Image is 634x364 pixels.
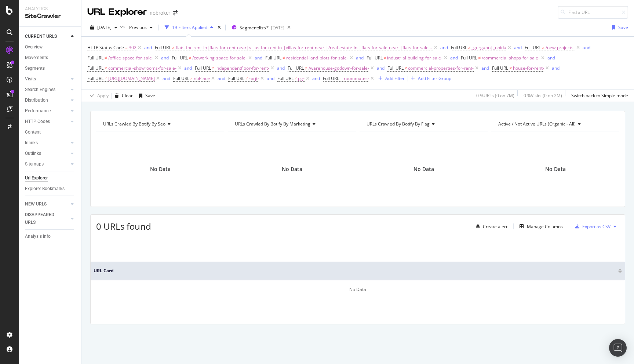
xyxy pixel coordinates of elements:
span: 0 URLs found [96,220,151,232]
span: ≠ [105,55,107,61]
div: and [514,44,522,51]
span: nbPlace [194,73,210,84]
span: HTTP Status Code [87,44,124,51]
span: = [340,75,343,81]
span: No Data [413,165,434,173]
span: /commercial-shops-for-sale- [482,53,540,63]
a: Content [25,128,76,136]
div: Visits [25,75,36,83]
div: Search Engines [25,86,55,94]
span: ≠ [384,55,386,61]
div: Export as CSV [582,223,611,230]
button: and [481,65,489,72]
div: Distribution [25,97,48,104]
button: and [583,44,590,51]
span: Full URL [155,44,171,51]
a: Distribution [25,97,69,104]
div: and [440,44,448,51]
div: [DATE] [271,25,284,31]
div: Add Filter Group [418,75,451,81]
div: No Data [91,280,625,299]
span: Full URL [492,65,508,71]
button: Manage Columns [517,222,563,231]
span: URLs Crawled By Botify By seo [103,121,165,127]
div: nobroker [150,9,170,17]
span: Full URL [87,65,103,71]
a: Performance [25,107,69,115]
span: ≠ [405,65,407,71]
div: and [267,75,274,81]
div: URL Explorer [87,6,147,18]
div: and [547,55,555,61]
div: CURRENT URLS [25,33,57,40]
span: Previous [126,24,147,30]
button: Segment:list/*[DATE] [229,22,284,33]
div: Clear [122,92,133,99]
span: ≠ [283,55,285,61]
button: and [161,54,169,61]
h4: URLs Crawled By Botify By marketing [233,118,349,130]
span: /office-space-for-sale- [108,53,153,63]
span: Full URL [461,55,477,61]
div: Save [145,92,155,99]
div: Apply [97,92,109,99]
button: Clear [112,90,133,102]
a: Movements [25,54,76,62]
span: ≠ [468,44,471,51]
button: and [218,75,225,82]
div: times [216,24,222,31]
div: Performance [25,107,51,115]
span: Full URL [451,44,467,51]
div: Inlinks [25,139,38,147]
button: and [440,44,448,51]
span: No Data [282,165,302,173]
h4: Active / Not Active URLs [497,118,613,130]
a: Analysis Info [25,233,76,240]
div: Create alert [483,223,507,230]
button: Apply [87,90,109,102]
div: 0 % URLs ( 0 on 7M ) [476,92,514,99]
div: NEW URLS [25,200,47,208]
span: ≠ [172,44,175,51]
button: and [514,44,522,51]
button: and [144,44,152,51]
span: Segment: list/* [240,25,269,31]
div: Save [618,24,628,30]
div: Overview [25,43,43,51]
span: Active / Not Active URLs (organic - all) [498,121,576,127]
span: Full URL [87,75,103,81]
input: Find a URL [558,6,628,19]
div: SiteCrawler [25,12,75,21]
span: Full URL [265,55,281,61]
a: Overview [25,43,76,51]
div: Outlinks [25,150,41,157]
button: Previous [126,22,156,33]
div: Content [25,128,41,136]
div: Analysis Info [25,233,51,240]
span: ≠ [478,55,481,61]
a: NEW URLS [25,200,69,208]
div: Add Filter [385,75,405,81]
button: and [312,75,320,82]
div: Explorer Bookmarks [25,185,65,193]
button: and [255,54,262,61]
span: ≠ [295,75,297,81]
button: 19 Filters Applied [162,22,216,33]
span: house-for-rent- [513,63,544,73]
div: and [481,65,489,71]
span: [URL][DOMAIN_NAME] [108,73,155,84]
a: Sitemaps [25,160,69,168]
button: Export as CSV [572,221,611,232]
button: and [450,54,458,61]
div: Analytics [25,6,75,12]
div: and [552,65,560,71]
span: No Data [150,165,171,173]
span: ≠ [245,75,248,81]
span: ≠ [105,65,107,71]
span: ≠ [105,75,107,81]
button: [DATE] [87,22,120,33]
button: Create alert [473,221,507,232]
div: 0 % Visits ( 0 on 2M ) [524,92,562,99]
a: Visits [25,75,69,83]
